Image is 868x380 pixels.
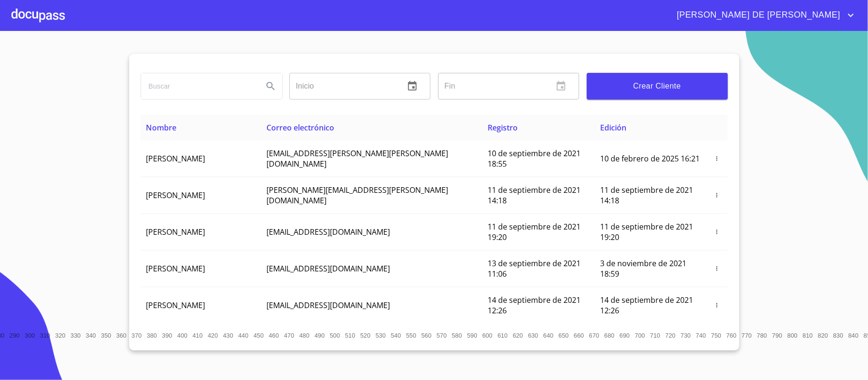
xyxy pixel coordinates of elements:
[175,328,190,343] button: 400
[190,328,205,343] button: 410
[146,122,177,133] span: Nombre
[71,332,81,339] span: 330
[391,332,401,339] span: 540
[146,300,205,310] span: [PERSON_NAME]
[160,328,175,343] button: 390
[146,153,205,164] span: [PERSON_NAME]
[696,332,706,339] span: 740
[284,332,294,339] span: 470
[528,332,538,339] span: 630
[600,122,626,133] span: Edición
[238,332,248,339] span: 440
[452,332,462,339] span: 580
[343,328,358,343] button: 510
[526,328,541,343] button: 630
[345,332,355,339] span: 510
[650,332,660,339] span: 710
[86,332,96,339] span: 340
[648,328,663,343] button: 710
[846,328,861,343] button: 840
[7,328,22,343] button: 290
[495,328,511,343] button: 610
[299,332,309,339] span: 480
[53,328,68,343] button: 320
[604,332,614,339] span: 680
[513,332,523,339] span: 620
[498,332,508,339] span: 610
[25,332,35,339] span: 300
[589,332,599,339] span: 670
[678,328,694,343] button: 730
[600,295,693,316] span: 14 de septiembre de 2021 12:26
[726,332,736,339] span: 760
[711,332,721,339] span: 750
[694,328,709,343] button: 740
[467,332,477,339] span: 590
[177,332,187,339] span: 400
[482,332,492,339] span: 600
[665,332,675,339] span: 720
[358,328,373,343] button: 520
[772,332,782,339] span: 790
[68,328,83,343] button: 330
[282,328,297,343] button: 470
[787,332,797,339] span: 800
[146,190,205,200] span: [PERSON_NAME]
[146,227,205,237] span: [PERSON_NAME]
[55,332,65,339] span: 320
[670,8,845,23] span: [PERSON_NAME] DE [PERSON_NAME]
[437,332,447,339] span: 570
[449,328,465,343] button: 580
[116,332,126,339] span: 360
[587,73,728,100] button: Crear Cliente
[421,332,431,339] span: 560
[406,332,416,339] span: 550
[99,328,114,343] button: 350
[205,328,221,343] button: 420
[670,8,857,23] button: account of current user
[488,185,581,206] span: 11 de septiembre de 2021 14:18
[373,328,388,343] button: 530
[602,328,617,343] button: 680
[488,295,581,316] span: 14 de septiembre de 2021 12:26
[480,328,495,343] button: 600
[269,332,279,339] span: 460
[709,328,724,343] button: 750
[10,332,20,339] span: 290
[620,332,630,339] span: 690
[559,332,569,339] span: 650
[785,328,800,343] button: 800
[419,328,434,343] button: 560
[315,332,325,339] span: 490
[511,328,526,343] button: 620
[488,221,581,242] span: 11 de septiembre de 2021 19:20
[803,332,813,339] span: 810
[404,328,419,343] button: 550
[266,122,334,133] span: Correo electrónico
[600,258,686,279] span: 3 de noviembre de 2021 18:59
[755,328,770,343] button: 780
[312,328,327,343] button: 490
[251,328,266,343] button: 450
[162,332,172,339] span: 390
[132,332,142,339] span: 370
[266,227,390,237] span: [EMAIL_ADDRESS][DOMAIN_NAME]
[114,328,129,343] button: 360
[223,332,233,339] span: 430
[297,328,312,343] button: 480
[83,328,99,343] button: 340
[757,332,767,339] span: 780
[587,328,602,343] button: 670
[541,328,556,343] button: 640
[833,332,843,339] span: 830
[663,328,678,343] button: 720
[556,328,572,343] button: 650
[266,300,390,310] span: [EMAIL_ADDRESS][DOMAIN_NAME]
[360,332,370,339] span: 520
[22,328,38,343] button: 300
[388,328,404,343] button: 540
[600,185,693,206] span: 11 de septiembre de 2021 14:18
[259,75,282,98] button: Search
[147,332,157,339] span: 380
[635,332,645,339] span: 700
